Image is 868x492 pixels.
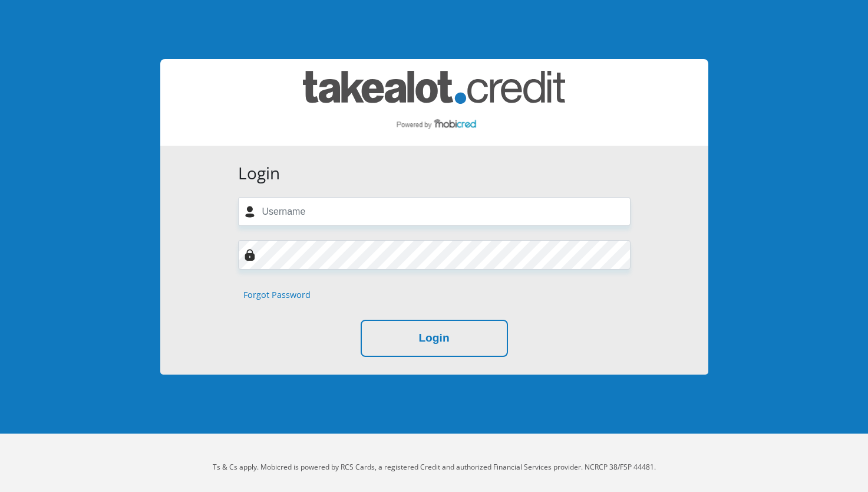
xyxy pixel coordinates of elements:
h3: Login [238,163,631,183]
img: takealot_credit logo [303,71,565,134]
img: Image [244,249,256,261]
input: Username [238,197,631,226]
button: Login [361,320,508,357]
img: user-icon image [244,206,256,218]
p: Ts & Cs apply. Mobicred is powered by RCS Cards, a registered Credit and authorized Financial Ser... [107,462,761,473]
a: Forgot Password [243,288,311,301]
